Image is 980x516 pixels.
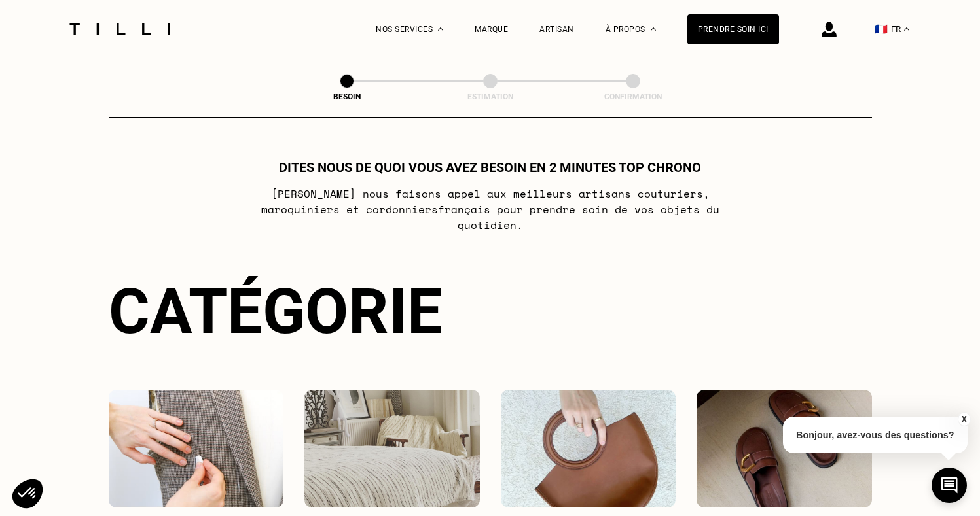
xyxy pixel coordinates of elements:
a: Prendre soin ici [687,14,779,44]
p: Bonjour, avez-vous des questions? [783,417,968,453]
img: Vêtements [109,390,284,507]
img: Menu déroulant [438,27,443,31]
div: Besoin [281,92,412,101]
a: Artisan [539,25,574,34]
a: Marque [475,25,508,34]
img: icône connexion [822,22,837,37]
img: Logo du service de couturière Tilli [65,23,175,35]
h1: Dites nous de quoi vous avez besoin en 2 minutes top chrono [279,160,701,175]
img: Chaussures [697,390,872,507]
img: menu déroulant [904,27,909,31]
span: 🇫🇷 [875,23,888,35]
p: [PERSON_NAME] nous faisons appel aux meilleurs artisans couturiers , maroquiniers et cordonniers ... [230,186,750,233]
div: Confirmation [568,92,699,101]
button: X [957,412,970,426]
div: Estimation [425,92,556,101]
div: Catégorie [109,275,872,348]
img: Accessoires [501,390,676,507]
img: Menu déroulant à propos [651,27,656,31]
img: Intérieur [304,390,480,507]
